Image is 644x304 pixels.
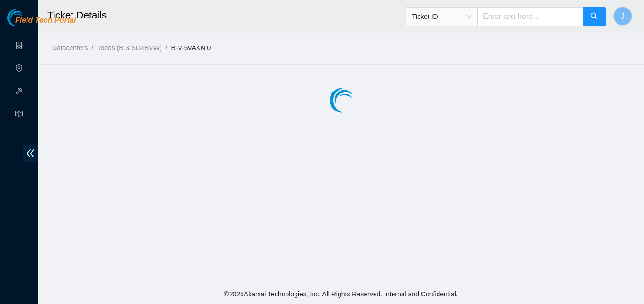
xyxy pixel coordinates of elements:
span: / [166,44,168,52]
span: search [590,12,598,21]
input: Enter text here... [477,7,583,26]
span: double-left [23,145,38,162]
a: Todos (B-3-SD4BVW) [97,44,161,52]
button: J [613,7,632,26]
span: read [15,106,23,125]
footer: © 2025 Akamai Technologies, Inc. All Rights Reserved. Internal and Confidential. [38,284,644,304]
button: search [583,7,606,26]
span: / [91,44,93,52]
span: Field Tech Portal [15,16,76,25]
img: Akamai Technologies [7,9,48,26]
span: Ticket ID [412,9,472,24]
a: Datacenters [52,44,88,52]
a: B-V-5VAKNI0 [171,44,211,52]
span: J [621,10,625,22]
a: Akamai TechnologiesField Tech Portal [7,17,76,29]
